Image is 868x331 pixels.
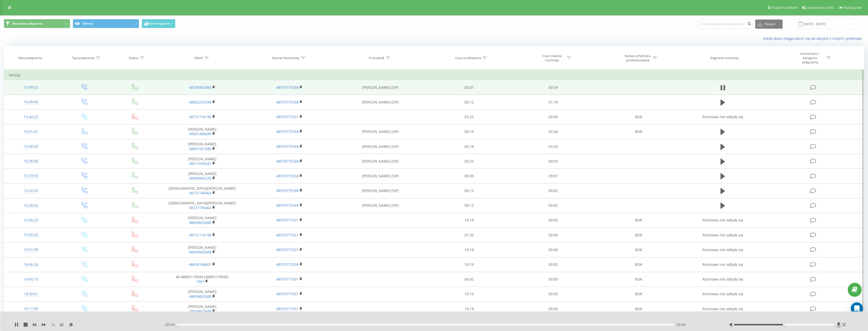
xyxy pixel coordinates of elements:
td: 00:09 [427,169,511,183]
td: [DEMOGRAPHIC_DATA][PERSON_NAME] [158,198,246,213]
td: [PERSON_NAME] (SIP) [333,183,427,198]
a: 48608164607 [189,262,211,267]
a: 48579771031 [276,291,299,296]
td: 10:18 [427,302,511,316]
a: 48579775358 [276,188,299,193]
a: 48736863383 [189,85,211,90]
button: Wszystkie połączenia [4,19,70,28]
td: W-48885179949 (48885179949) [158,272,246,287]
a: 48731716190 [189,233,211,237]
div: Pracownik [369,56,384,60]
td: 00:00 [511,213,595,228]
td: 03:23 [427,110,511,124]
td: BOK [595,272,682,287]
td: 00:12 [427,183,511,198]
td: [DEMOGRAPHIC_DATA][PERSON_NAME] [158,183,246,198]
div: Numer biznesowy [272,56,300,60]
a: 48609602688 [189,250,211,254]
td: BOK [595,302,682,316]
td: 00:25 [427,154,511,169]
td: 03:43 [511,139,595,154]
td: BOK [595,124,682,139]
td: [PERSON_NAME] (SIP) [333,95,427,110]
td: 00:00 [511,110,595,124]
td: [PERSON_NAME] (SIP) [333,80,427,95]
a: 48609602688 [189,294,211,299]
td: 01:18 [511,95,595,110]
span: Harmonogram [148,22,169,25]
a: 48579771031 [276,114,299,119]
td: 06:42 [427,272,511,287]
div: 14:45:15 [9,274,53,284]
span: Rozmowa nie odbyła się [703,306,743,311]
td: [PERSON_NAME] (SIP) [333,139,427,154]
a: 48579771031 [276,233,299,237]
div: 14:51:09 [9,245,53,255]
a: 48511692647 [189,161,211,166]
div: Nagranie rozmowy [710,56,739,60]
td: 00:12 [427,198,511,213]
div: Czas oczekiwania [455,56,481,60]
div: 15:44:22 [9,112,53,122]
div: 15:41:47 [9,127,53,137]
td: 00:02 [511,198,595,213]
a: 48579771031 [276,277,299,282]
td: [PERSON_NAME] [158,213,246,228]
span: - 00:40 [164,322,177,327]
a: 1067 [196,279,204,284]
a: 48731716190 [189,114,211,119]
td: 00:18 [427,139,511,154]
div: Komentarz / kategoria połączenia [795,51,825,64]
div: Status [129,56,138,60]
a: 48579775358 [276,203,299,208]
td: [PERSON_NAME] [158,169,246,183]
div: 15:32:50 [9,186,53,196]
div: Klient [194,56,203,60]
td: BOK [595,228,682,242]
a: 48501406689 [189,131,211,136]
td: 01:20 [427,228,511,242]
td: BOK [595,110,682,124]
a: 48579775358 [276,129,299,134]
span: Program poleceń [771,6,798,10]
span: Wszystkie połączenia [12,22,43,26]
td: BOK [595,213,682,228]
a: 48579771031 [276,218,299,222]
button: Główny [73,19,139,28]
a: 48727196464 [189,205,211,210]
td: [PERSON_NAME] (SIP) [333,124,427,139]
span: 1 x [51,322,55,327]
a: 48579775358 [276,100,299,104]
td: 10:18 [427,242,511,257]
td: [PERSON_NAME] [158,302,246,316]
a: 48579775358 [276,262,299,267]
div: 15:36:06 [9,156,53,166]
a: 48609602688 [189,309,211,313]
div: 15:06:23 [9,215,53,225]
td: 00:00 [511,242,595,257]
td: [PERSON_NAME] [158,287,246,301]
td: 00:02 [511,183,595,198]
a: Kiedy dane mogą różnić się od danych z innych systemów [763,36,864,41]
td: 00:07 [427,80,511,95]
td: 00:03 [511,154,595,169]
span: Rozmowa nie odbyła się [703,247,743,252]
span: Rozmowa nie odbyła się [703,277,743,282]
div: Typ połączenia [72,56,94,60]
a: 48579775358 [276,159,299,164]
td: 00:39 [511,80,595,95]
span: Rozmowa nie odbyła się [703,114,743,119]
div: Data połączenia [18,56,42,60]
td: [PERSON_NAME] [158,154,246,169]
td: 10:18 [427,213,511,228]
div: 14:11:09 [9,304,53,314]
button: Harmonogram [142,19,175,28]
td: [PERSON_NAME] (SIP) [333,169,427,183]
td: 00:19 [427,124,511,139]
td: 10:19 [427,257,511,272]
div: Accessibility label [783,324,785,326]
td: 00:12 [427,95,511,110]
td: BOK [595,242,682,257]
span: Rozmowa nie odbyła się [703,291,743,296]
td: Dzisiaj [4,70,864,80]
